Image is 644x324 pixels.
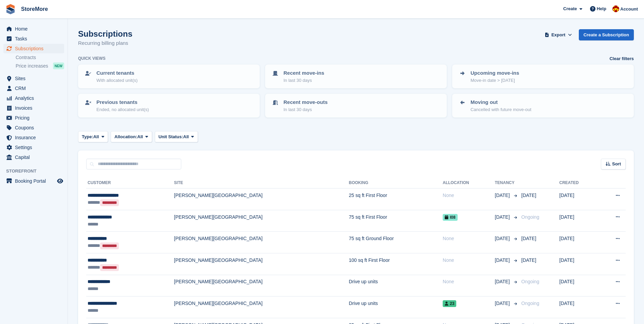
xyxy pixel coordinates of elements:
p: In last 30 days [283,106,328,113]
td: [DATE] [559,296,598,318]
a: Price increases NEW [16,62,64,70]
span: Ongoing [521,214,539,220]
span: Coupons [15,123,56,132]
span: Ongoing [521,301,539,306]
span: Insurance [15,133,56,142]
a: Upcoming move-ins Move-in date > [DATE] [453,65,633,88]
a: menu [3,24,64,34]
span: All [93,133,99,140]
span: Tasks [15,34,56,43]
a: Contracts [16,54,64,61]
span: 23 [443,300,456,307]
a: menu [3,34,64,43]
td: 75 sq ft First Floor [349,210,443,232]
p: Current tenants [96,69,137,77]
a: menu [3,143,64,152]
span: Capital [15,152,56,162]
td: [DATE] [559,210,598,232]
span: [DATE] [495,192,511,199]
td: [PERSON_NAME][GEOGRAPHIC_DATA] [174,210,349,232]
a: Current tenants With allocated unit(s) [79,65,259,88]
span: [DATE] [521,193,536,198]
a: menu [3,133,64,142]
p: Cancelled with future move-out [471,106,531,113]
span: Export [551,32,565,38]
th: Booking [349,178,443,188]
a: Moving out Cancelled with future move-out [453,94,633,117]
span: [DATE] [495,278,511,285]
span: Home [15,24,56,34]
span: [DATE] [521,236,536,241]
a: menu [3,84,64,93]
a: menu [3,44,64,53]
span: Unit Status: [159,133,183,140]
span: Account [620,6,638,13]
span: Help [597,5,606,12]
h1: Subscriptions [78,29,132,38]
a: StoreMore [18,3,51,15]
td: [DATE] [559,232,598,253]
h6: Quick views [78,55,106,61]
img: Store More Team [612,5,619,12]
td: Drive up units [349,296,443,318]
a: menu [3,103,64,113]
div: None [443,257,495,264]
span: Sites [15,74,56,83]
a: Recent move-outs In last 30 days [266,94,446,117]
a: Preview store [56,177,64,185]
th: Allocation [443,178,495,188]
a: Clear filters [609,55,634,62]
a: menu [3,123,64,132]
td: [DATE] [559,275,598,296]
p: Recent move-outs [283,98,328,106]
span: All [137,133,143,140]
button: Export [544,29,573,40]
span: Booking Portal [15,176,56,186]
span: [DATE] [495,235,511,242]
td: 75 sq ft Ground Floor [349,232,443,253]
p: With allocated unit(s) [96,77,137,84]
a: Previous tenants Ended, no allocated unit(s) [79,94,259,117]
span: Allocation: [114,133,137,140]
span: Subscriptions [15,44,56,53]
span: Analytics [15,93,56,103]
p: In last 30 days [283,77,324,84]
p: Moving out [471,98,531,106]
div: None [443,235,495,242]
span: Type: [82,133,93,140]
a: menu [3,74,64,83]
p: Ended, no allocated unit(s) [96,106,149,113]
td: [PERSON_NAME][GEOGRAPHIC_DATA] [174,296,349,318]
button: Unit Status: All [155,131,198,142]
td: [DATE] [559,188,598,210]
span: Settings [15,143,56,152]
p: Upcoming move-ins [471,69,519,77]
div: None [443,278,495,285]
a: Recent move-ins In last 30 days [266,65,446,88]
span: [DATE] [495,257,511,264]
td: [PERSON_NAME][GEOGRAPHIC_DATA] [174,275,349,296]
span: Invoices [15,103,56,113]
a: menu [3,152,64,162]
td: [PERSON_NAME][GEOGRAPHIC_DATA] [174,232,349,253]
a: menu [3,176,64,186]
span: I08 [443,214,458,221]
span: Price increases [16,63,48,69]
span: Ongoing [521,279,539,284]
div: None [443,192,495,199]
a: menu [3,113,64,123]
div: NEW [53,62,64,69]
span: [DATE] [521,257,536,263]
span: Sort [612,161,621,167]
a: Create a Subscription [579,29,634,40]
button: Type: All [78,131,108,142]
p: Move-in date > [DATE] [471,77,519,84]
th: Tenancy [495,178,519,188]
td: 100 sq ft First Floor [349,253,443,275]
button: Allocation: All [111,131,152,142]
td: Drive up units [349,275,443,296]
img: stora-icon-8386f47178a22dfd0bd8f6a31ec36ba5ce8667c1dd55bd0f319d3a0aa187defe.svg [5,4,16,14]
td: [PERSON_NAME][GEOGRAPHIC_DATA] [174,188,349,210]
th: Site [174,178,349,188]
td: [PERSON_NAME][GEOGRAPHIC_DATA] [174,253,349,275]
